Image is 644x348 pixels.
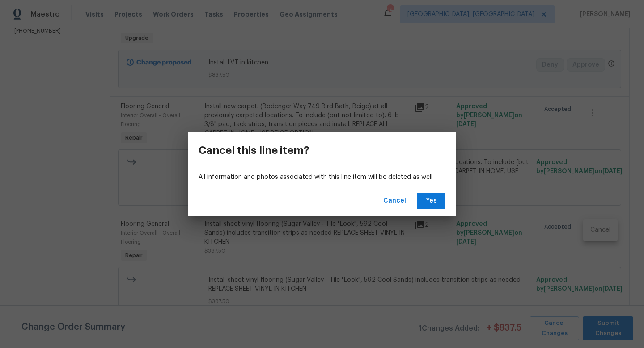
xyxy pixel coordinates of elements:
button: Cancel [380,193,410,209]
p: All information and photos associated with this line item will be deleted as well [199,173,445,182]
span: Yes [424,195,438,207]
h3: Cancel this line item? [199,144,309,157]
span: Cancel [383,195,406,207]
button: Yes [417,193,445,209]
